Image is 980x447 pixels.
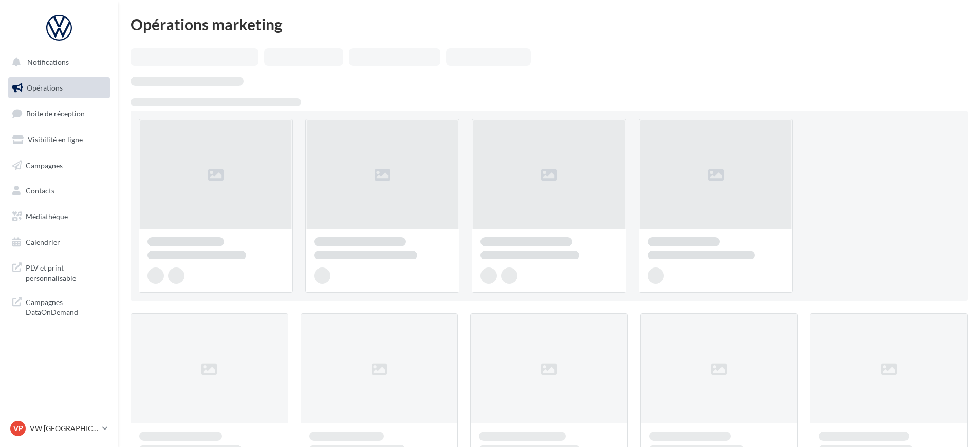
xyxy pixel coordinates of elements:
[27,83,63,92] span: Opérations
[6,129,112,151] a: Visibilité en ligne
[26,212,68,221] span: Médiathèque
[27,58,69,66] span: Notifications
[6,77,112,99] a: Opérations
[8,419,110,438] a: VP VW [GEOGRAPHIC_DATA] 13
[28,135,83,144] span: Visibilité en ligne
[6,180,112,202] a: Contacts
[6,231,112,253] a: Calendrier
[30,423,98,434] p: VW [GEOGRAPHIC_DATA] 13
[26,160,63,169] span: Campagnes
[6,206,112,227] a: Médiathèque
[6,102,112,124] a: Boîte de réception
[6,291,112,321] a: Campagnes DataOnDemand
[6,257,112,287] a: PLV et print personnalisable
[13,423,23,434] span: VP
[6,51,108,73] button: Notifications
[26,109,85,118] span: Boîte de réception
[26,261,106,283] span: PLV et print personnalisable
[26,186,54,195] span: Contacts
[26,238,60,246] span: Calendrier
[131,16,968,32] div: Opérations marketing
[26,295,106,317] span: Campagnes DataOnDemand
[6,155,112,176] a: Campagnes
